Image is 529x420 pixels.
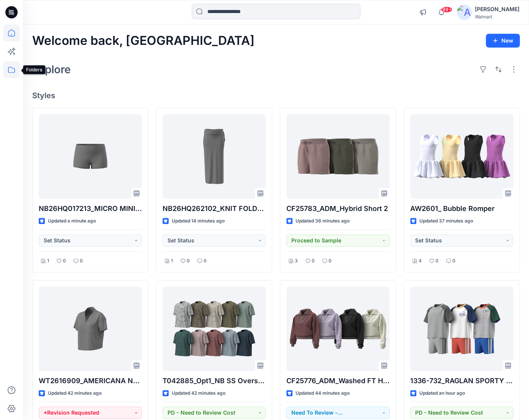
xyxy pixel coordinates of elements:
p: CF25776_ADM_Washed FT Half Zip Pullover [DATE] [286,376,389,386]
p: 4 [419,257,422,265]
p: Updated 14 minutes ago [172,217,225,225]
a: WT2616909_AMERICANA NOTCH SET [39,287,142,371]
div: Walmart [475,14,519,20]
span: 99+ [441,7,452,13]
a: AW2601_ Bubble Romper [410,114,513,199]
p: Updated 42 minutes ago [172,389,225,397]
a: NB26HQ262102_KNIT FOLDOVER OPP SKIRT [163,114,266,199]
p: AW2601_ Bubble Romper [410,203,513,214]
a: CF25776_ADM_Washed FT Half Zip Pullover 26JUL25 [286,287,389,371]
p: 0 [452,257,455,265]
p: 1 [47,257,49,265]
a: NB26HQ017213_MICRO MINI SKORT [39,114,142,199]
p: Updated 37 minutes ago [419,217,473,225]
p: Updated 36 minutes ago [296,217,350,225]
a: CF25783_ADM_Hybrid Short 2 [286,114,389,199]
p: 0 [435,257,439,265]
p: T042885_Opt1_NB SS Oversize Tee [163,376,266,386]
p: NB26HQ017213_MICRO MINI SKORT [39,203,142,214]
div: [PERSON_NAME] [475,5,519,14]
p: Updated 44 minutes ago [296,389,350,397]
p: 0 [63,257,66,265]
p: 3 [295,257,298,265]
p: 1336-732_RAGLAN SPORTY SHORT SET [410,376,513,386]
p: Updated a minute ago [48,217,96,225]
p: 0 [329,257,332,265]
img: avatar [457,5,472,20]
a: T042885_Opt1_NB SS Oversize Tee [163,287,266,371]
p: 0 [80,257,83,265]
a: 1336-732_RAGLAN SPORTY SHORT SET [410,287,513,371]
button: New [486,34,520,48]
h2: Welcome back, [GEOGRAPHIC_DATA] [32,34,255,48]
p: NB26HQ262102_KNIT FOLDOVER OPP SKIRT [163,203,266,214]
p: WT2616909_AMERICANA NOTCH SET [39,376,142,386]
p: Updated 42 minutes ago [48,389,102,397]
p: CF25783_ADM_Hybrid Short 2 [286,203,389,214]
p: 0 [312,257,315,265]
h4: Styles [32,91,520,100]
p: 0 [204,257,207,265]
p: Updated an hour ago [419,389,465,397]
h2: Explore [32,63,71,76]
p: 1 [171,257,173,265]
p: 0 [187,257,190,265]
